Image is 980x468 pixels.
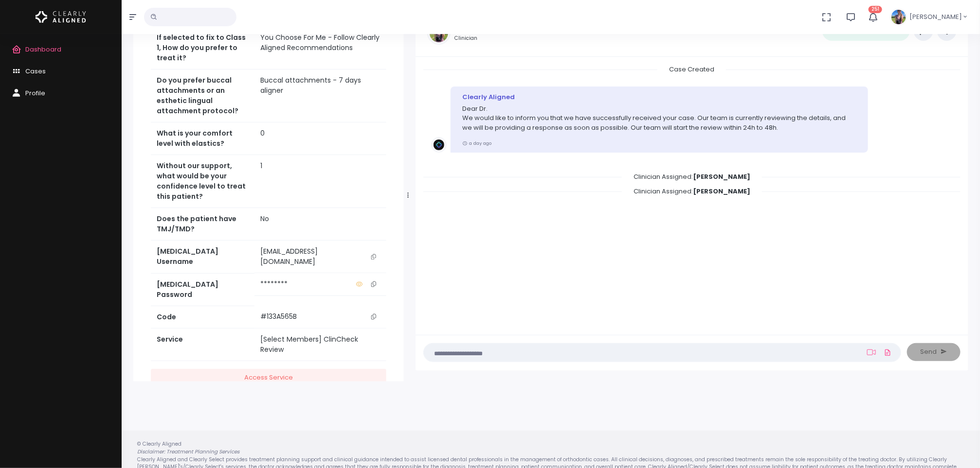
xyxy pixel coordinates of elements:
[657,62,726,77] span: Case Created
[151,369,386,387] a: Access Service
[693,172,750,181] b: [PERSON_NAME]
[151,122,254,155] th: What is your comfort level with elastics?
[693,187,750,196] b: [PERSON_NAME]
[25,45,61,54] span: Dashboard
[869,6,882,13] span: 251
[909,12,962,22] span: [PERSON_NAME]
[137,448,239,455] em: Disclaimer: Treatment Planning Services
[865,348,878,356] a: Add Loom Video
[890,8,907,26] img: Header Avatar
[151,329,254,361] th: Service
[254,155,386,208] td: 1
[254,241,386,273] td: [EMAIL_ADDRESS][DOMAIN_NAME]
[423,65,961,325] div: scrollable content
[25,88,45,98] span: Profile
[260,334,381,355] div: [Select Members] ClinCheck Review
[151,155,254,208] th: Without our support, what would be your confidence level to treat this patient?
[254,208,386,241] td: No
[151,69,254,122] th: Do you prefer buccal attachments or an esthetic lingual attachment protocol?
[254,306,386,328] td: #133A565B
[25,67,46,76] span: Cases
[462,92,856,102] div: Clearly Aligned
[151,273,254,306] th: [MEDICAL_DATA] Password
[882,344,893,361] a: Add Files
[462,140,491,146] small: a day ago
[133,10,404,381] div: scrollable content
[151,306,254,328] th: Code
[36,7,86,27] img: Logo Horizontal
[151,241,254,274] th: [MEDICAL_DATA] Username
[622,184,762,199] span: Clinician Assigned:
[151,27,254,69] th: If selected to fix to Class 1, How do you prefer to treat it?
[462,104,856,133] p: Dear Dr. We would like to inform you that we have successfully received your case. Our team is cu...
[454,35,516,42] small: Clinician
[151,208,254,241] th: Does the patient have TMJ/TMD?
[622,169,762,184] span: Clinician Assigned:
[254,27,386,69] td: You Choose For Me - Follow Clearly Aligned Recommendations
[254,69,386,122] td: Buccal attachments - 7 days aligner
[254,122,386,155] td: 0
